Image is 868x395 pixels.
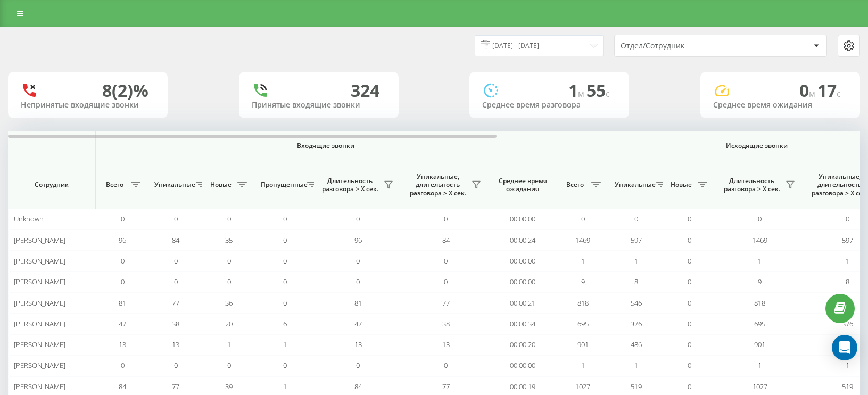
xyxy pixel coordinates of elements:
span: 1469 [753,235,767,245]
span: 84 [119,382,126,391]
div: Среднее время разговора [482,101,616,110]
span: 8 [634,277,638,286]
div: 8 (2)% [102,80,148,101]
span: 81 [119,298,126,308]
td: 00:00:00 [490,209,556,229]
span: 0 [688,298,691,308]
span: 1 [581,360,585,370]
span: 84 [172,235,179,245]
span: Unknown [14,214,44,224]
span: 36 [225,298,233,308]
span: 1 [581,256,585,266]
span: 818 [754,298,765,308]
span: 47 [354,319,362,328]
span: 1 [846,256,849,266]
span: 47 [119,319,126,328]
span: 0 [174,277,178,286]
span: 84 [442,235,450,245]
span: 1 [758,256,762,266]
span: 0 [121,214,125,224]
div: 324 [351,80,379,101]
span: Сотрудник [17,180,86,189]
span: 13 [442,340,450,349]
td: 00:00:00 [490,271,556,292]
span: 0 [283,214,287,224]
div: Принятые входящие звонки [252,101,386,110]
span: 77 [442,382,450,391]
span: 35 [225,235,233,245]
span: 6 [283,319,287,328]
span: 0 [444,277,448,286]
span: 0 [688,256,691,266]
span: Уникальные [615,180,653,189]
span: Длительность разговора > Х сек. [319,177,381,193]
span: 9 [758,277,762,286]
span: 0 [283,277,287,286]
span: 597 [631,235,642,245]
span: 901 [754,340,765,349]
span: 1 [283,382,287,391]
span: 695 [577,319,589,328]
td: 00:00:00 [490,355,556,376]
span: [PERSON_NAME] [14,382,65,391]
span: 1 [634,360,638,370]
div: Open Intercom Messenger [832,335,857,360]
span: Новые [208,180,234,189]
span: 77 [172,382,179,391]
span: Уникальные, длительность разговора > Х сек. [407,172,468,197]
span: 1 [846,360,849,370]
span: 519 [631,382,642,391]
span: 0 [688,277,691,286]
span: 96 [119,235,126,245]
span: 0 [688,214,691,224]
span: c [837,88,841,100]
span: Пропущенные [261,180,304,189]
span: 0 [174,214,178,224]
span: 13 [172,340,179,349]
span: 17 [817,79,841,102]
span: 77 [172,298,179,308]
span: 0 [121,360,125,370]
td: 00:00:00 [490,251,556,271]
span: 0 [227,214,231,224]
span: 13 [354,340,362,349]
span: c [606,88,610,100]
span: 0 [174,360,178,370]
span: 0 [356,214,360,224]
span: [PERSON_NAME] [14,340,65,349]
span: 0 [581,214,585,224]
div: Непринятые входящие звонки [21,101,155,110]
span: 0 [121,256,125,266]
span: 0 [688,340,691,349]
span: 0 [688,382,691,391]
span: Длительность разговора > Х сек. [721,177,782,193]
span: 20 [225,319,233,328]
span: 96 [354,235,362,245]
span: 13 [119,340,126,349]
span: 0 [356,256,360,266]
span: 0 [444,256,448,266]
span: 0 [121,277,125,286]
span: 0 [444,214,448,224]
span: 0 [283,298,287,308]
span: [PERSON_NAME] [14,277,65,286]
span: 0 [634,214,638,224]
span: 695 [754,319,765,328]
span: 0 [356,277,360,286]
span: 0 [688,319,691,328]
span: 0 [758,214,762,224]
span: 519 [842,382,853,391]
span: 0 [444,360,448,370]
span: 376 [842,319,853,328]
span: 546 [631,298,642,308]
span: 1 [283,340,287,349]
td: 00:00:21 [490,292,556,313]
span: 0 [356,360,360,370]
span: 39 [225,382,233,391]
span: 0 [846,214,849,224]
div: Среднее время ожидания [713,101,847,110]
div: Отдел/Сотрудник [621,42,748,51]
span: 84 [354,382,362,391]
span: 1027 [575,382,590,391]
span: Уникальные [154,180,193,189]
